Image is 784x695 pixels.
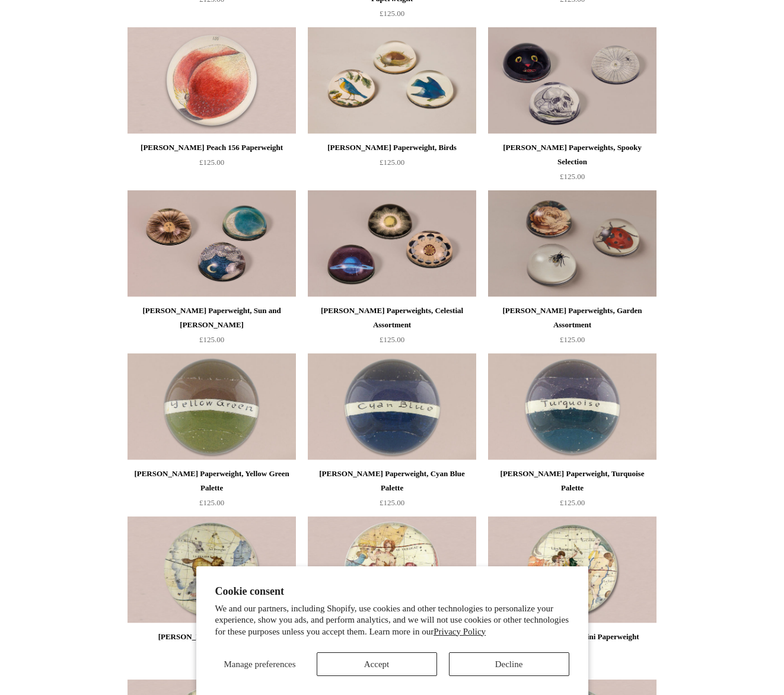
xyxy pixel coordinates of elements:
a: John Derian Paperweight, Cyan Blue Palette John Derian Paperweight, Cyan Blue Palette [308,353,476,460]
span: £125.00 [560,498,585,507]
img: John Derian Paperweight, Sun and Moon [128,190,296,297]
a: [PERSON_NAME] Paperweight, Yellow Green Palette £125.00 [128,467,296,515]
img: John Derian Capricorn & Aquarius Paperweight [308,517,476,623]
a: John Derian Aries Paperweight John Derian Aries Paperweight [128,517,296,623]
img: John Derian Paperweight, Cyan Blue Palette [308,353,476,460]
div: [PERSON_NAME] Paperweight, Sun and [PERSON_NAME] [130,304,293,332]
a: [PERSON_NAME] Paperweights, Garden Assortment £125.00 [488,304,656,352]
a: John Derian Paperweight, Yellow Green Palette John Derian Paperweight, Yellow Green Palette [128,353,296,460]
div: [PERSON_NAME] Paperweights, Garden Assortment [491,304,654,332]
span: £125.00 [199,335,224,344]
a: [PERSON_NAME] Paperweights, Celestial Assortment £125.00 [308,304,476,352]
a: John Derian Gemini Paperweight John Derian Gemini Paperweight [488,517,656,623]
div: [PERSON_NAME] Paperweights, Celestial Assortment [311,304,473,332]
div: [PERSON_NAME] Paperweights, Spooky Selection [491,141,654,169]
a: John Derian Paperweight, Birds John Derian Paperweight, Birds [308,27,476,134]
a: [PERSON_NAME] Paperweights, Spooky Selection £125.00 [488,141,656,189]
a: [PERSON_NAME] Peach 156 Paperweight £125.00 [128,141,296,189]
img: John Derian Peach 156 Paperweight [128,27,296,134]
img: John Derian Gemini Paperweight [488,517,656,623]
span: £125.00 [199,498,224,507]
a: John Derian Paperweights, Spooky Selection John Derian Paperweights, Spooky Selection [488,27,656,134]
span: £125.00 [380,335,404,344]
a: [PERSON_NAME] Paperweight, Turquoise Palette £125.00 [488,467,656,515]
img: John Derian Paperweight, Birds [308,27,476,134]
a: [PERSON_NAME] Paperweight, Sun and [PERSON_NAME] £125.00 [128,304,296,352]
div: [PERSON_NAME] Paperweight, Yellow Green Palette [130,467,293,495]
a: John Derian Capricorn & Aquarius Paperweight John Derian Capricorn & Aquarius Paperweight [308,517,476,623]
div: [PERSON_NAME] Paperweight, Cyan Blue Palette [311,467,473,495]
span: Manage preferences [224,659,295,669]
a: [PERSON_NAME] Paperweight, Cyan Blue Palette £125.00 [308,467,476,515]
img: John Derian Paperweights, Garden Assortment [488,190,656,297]
a: John Derian Paperweight, Turquoise Palette John Derian Paperweight, Turquoise Palette [488,353,656,460]
span: £125.00 [380,158,404,167]
div: [PERSON_NAME] Peach 156 Paperweight [130,141,293,155]
img: John Derian Aries Paperweight [128,517,296,623]
a: John Derian Peach 156 Paperweight John Derian Peach 156 Paperweight [128,27,296,134]
a: John Derian Paperweight, Sun and Moon John Derian Paperweight, Sun and Moon [128,190,296,297]
img: John Derian Paperweights, Celestial Assortment [308,190,476,297]
img: John Derian Paperweight, Yellow Green Palette [128,353,296,460]
span: £125.00 [199,158,224,167]
img: John Derian Paperweight, Turquoise Palette [488,353,656,460]
div: [PERSON_NAME] Paperweight, Birds [311,141,473,155]
a: John Derian Paperweights, Garden Assortment John Derian Paperweights, Garden Assortment [488,190,656,297]
a: Privacy Policy [434,627,486,636]
span: £125.00 [560,172,585,181]
div: [PERSON_NAME] Paperweight, Turquoise Palette [491,467,654,495]
a: [PERSON_NAME] Paperweight £125.00 [128,630,296,678]
span: £125.00 [380,498,404,507]
a: John Derian Paperweights, Celestial Assortment John Derian Paperweights, Celestial Assortment [308,190,476,297]
button: Manage preferences [215,652,305,676]
span: £125.00 [380,9,404,18]
img: John Derian Paperweights, Spooky Selection [488,27,656,134]
button: Accept [317,652,437,676]
h2: Cookie consent [215,585,569,598]
button: Decline [449,652,569,676]
div: [PERSON_NAME] Paperweight [130,630,293,644]
span: £125.00 [560,335,585,344]
p: We and our partners, including Shopify, use cookies and other technologies to personalize your ex... [215,603,569,638]
a: [PERSON_NAME] Paperweight, Birds £125.00 [308,141,476,189]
